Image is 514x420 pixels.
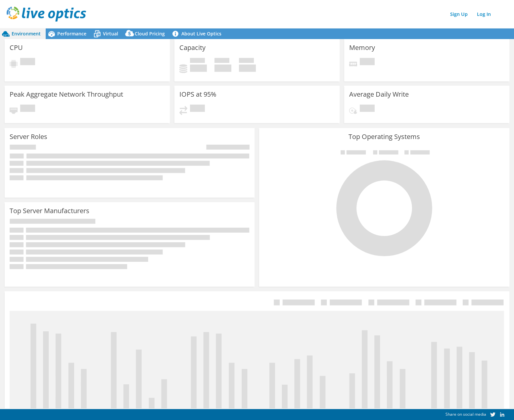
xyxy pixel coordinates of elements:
span: Virtual [103,30,118,37]
h3: Top Server Manufacturers [10,207,89,214]
span: Pending [20,105,35,114]
a: Sign Up [447,9,471,19]
h3: Peak Aggregate Network Throughput [10,91,123,98]
a: About Live Optics [170,28,226,39]
h4: 0 GiB [214,65,231,72]
img: live_optics_svg.svg [7,7,86,22]
span: Used [190,58,205,65]
span: Pending [20,58,35,67]
span: Share on social media [445,411,486,417]
span: Pending [360,105,375,114]
h3: IOPS at 95% [179,91,216,98]
h4: 0 GiB [239,65,256,72]
h3: Server Roles [10,133,47,140]
a: Log In [474,9,494,19]
h3: Memory [349,44,375,51]
span: Free [214,58,229,65]
span: Environment [12,30,41,37]
span: Performance [57,30,86,37]
span: Pending [360,58,375,67]
span: Total [239,58,254,65]
h3: Average Daily Write [349,91,409,98]
h3: Top Operating Systems [264,133,504,140]
h4: 0 GiB [190,65,207,72]
h3: Capacity [179,44,206,51]
h3: CPU [10,44,23,51]
span: Pending [190,105,205,114]
span: Cloud Pricing [135,30,165,37]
